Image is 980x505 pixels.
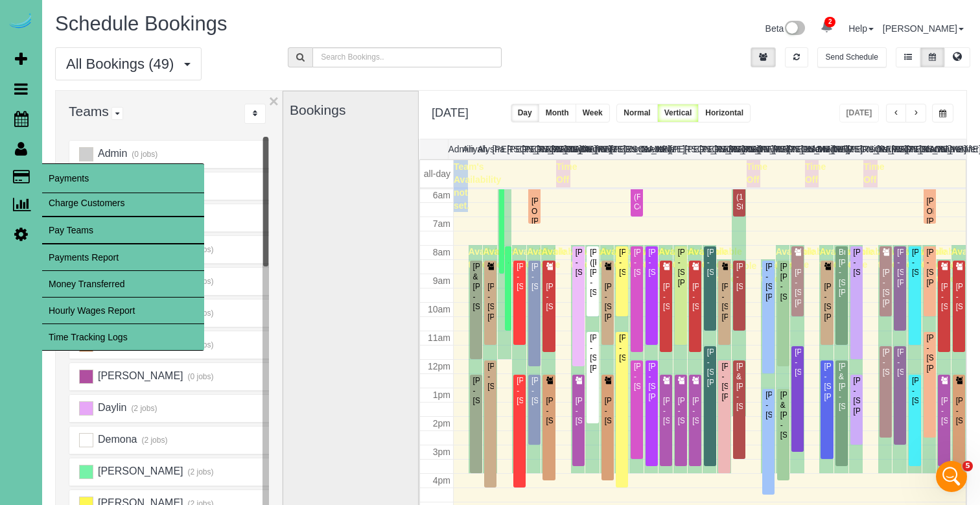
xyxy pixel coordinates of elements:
div: [PERSON_NAME] & [PERSON_NAME] - [STREET_ADDRESS] [838,362,845,412]
span: Available time [907,246,947,270]
div: [PERSON_NAME] - [STREET_ADDRESS] [633,362,640,392]
div: [PERSON_NAME] - [STREET_ADDRESS] [575,396,582,426]
span: Available time [776,246,815,270]
small: (2 jobs) [186,277,214,286]
th: [PERSON_NAME] [758,139,773,159]
h1: Santosh [63,6,104,16]
ul: Payments [42,189,204,351]
th: Siara [922,139,937,159]
b: under 1 minute [32,320,110,331]
a: Money Transferred [42,271,204,297]
div: [PERSON_NAME] - [STREET_ADDRESS][PERSON_NAME] [721,282,728,322]
p: Active 30m ago [63,16,129,29]
span: Payments [42,163,204,193]
div: [PERSON_NAME] - [STREET_ADDRESS] [575,248,582,277]
span: 5 [962,461,973,471]
span: Available time [878,246,918,270]
span: Available time [614,246,654,270]
div: [PERSON_NAME] - [STREET_ADDRESS][PERSON_NAME] [926,248,933,288]
div: [PERSON_NAME] - [STREET_ADDRESS] [618,248,625,277]
div: [PERSON_NAME] - [STREET_ADDRESS] [662,396,670,426]
div: [PERSON_NAME] - [STREET_ADDRESS] [531,376,538,406]
th: Lola [803,139,818,159]
span: Schedule Bookings [55,12,227,35]
div: [PERSON_NAME] - [STREET_ADDRESS][PERSON_NAME] [721,362,728,402]
div: [PERSON_NAME] - [STREET_ADDRESS] [633,248,640,277]
div: [PERSON_NAME] - [STREET_ADDRESS] [794,347,801,377]
div: [PERSON_NAME] - [STREET_ADDRESS] [662,282,670,312]
button: Send Schedule [817,47,887,67]
div: [PERSON_NAME] - [STREET_ADDRESS] [940,282,948,312]
a: Beta [765,23,806,34]
th: Gretel [640,139,655,159]
div: You’ll get replies here and in your email: ✉️ [21,250,202,300]
span: 7am [433,218,450,229]
th: [PERSON_NAME] [492,139,507,159]
span: 3pm [433,447,450,457]
span: [PERSON_NAME] [96,370,183,381]
div: [PERSON_NAME] - [STREET_ADDRESS] [955,396,963,426]
small: (2 jobs) [186,340,214,349]
span: 10am [428,304,450,314]
div: [PERSON_NAME] ([PERSON_NAME]) [PERSON_NAME] - [STREET_ADDRESS] [589,248,596,298]
button: Gif picker [41,395,51,406]
button: Home [203,5,227,30]
i: Sort Teams [253,110,257,117]
span: 11am [428,333,450,343]
div: [PERSON_NAME] [PERSON_NAME] - [STREET_ADDRESS] [780,262,787,302]
div: [PERSON_NAME] - [STREET_ADDRESS] [765,390,772,420]
div: In the meantime, these articles might help: [21,349,202,375]
th: Demona [581,139,596,159]
button: All Bookings (49) [55,47,202,80]
div: [PERSON_NAME] - [STREET_ADDRESS] [545,396,552,426]
span: Available time [629,246,669,270]
button: [DATE] [839,104,880,123]
th: [PERSON_NAME] [773,139,788,159]
span: 4pm [433,475,450,486]
a: [PERSON_NAME] [883,23,964,34]
span: Available time [819,246,859,270]
div: ... [244,104,266,124]
img: Automaid Logo [8,13,34,31]
div: [PERSON_NAME] & [PERSON_NAME] - [STREET_ADDRESS] [736,362,743,412]
span: Available time [483,246,522,270]
th: Jada [655,139,670,159]
div: Emily says… [10,102,249,242]
div: [PERSON_NAME] - [STREET_ADDRESS][PERSON_NAME] [823,362,830,402]
span: Available time [761,261,800,284]
b: [PERSON_NAME][EMAIL_ADDRESS][DOMAIN_NAME] [21,276,198,299]
div: Hello - we have 4 clients that are wanting to cancel for [DATE] because they got their reminders ... [57,110,239,224]
th: Marbelly [818,139,833,159]
a: Charge Customers [42,190,204,216]
th: Yenifer [951,139,966,159]
span: Available time [790,246,830,270]
h2: [DATE] [432,104,469,120]
button: Day [511,104,539,123]
button: Upload attachment [62,395,72,406]
div: [PERSON_NAME] - [STREET_ADDRESS] [507,248,509,277]
span: Available time [571,246,611,270]
th: [PERSON_NAME] [522,139,537,159]
th: [PERSON_NAME] [611,139,625,159]
button: Emoji picker [20,395,30,406]
small: (2 jobs) [140,436,168,445]
div: [PERSON_NAME] - [STREET_ADDRESS] [516,262,523,292]
span: Available time [527,246,566,270]
div: [PERSON_NAME] - [STREET_ADDRESS] [487,362,494,392]
th: Admin [448,139,463,159]
div: In the meantime, these articles might help: [10,342,213,382]
th: Esme [625,139,640,159]
div: [PERSON_NAME] - [STREET_ADDRESS][PERSON_NAME] [896,248,904,288]
div: [PERSON_NAME] - [STREET_ADDRESS] [853,248,860,277]
span: Available time [469,246,508,270]
th: Kasi [744,139,759,159]
th: [PERSON_NAME] [833,139,848,159]
th: [PERSON_NAME] [684,139,699,159]
h3: Bookings [290,102,412,117]
button: Week [576,104,610,123]
th: Daylin [566,139,581,159]
button: go back [8,5,33,30]
small: (3 jobs) [186,309,214,318]
span: 2 [824,17,835,27]
span: Available time [585,246,625,270]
